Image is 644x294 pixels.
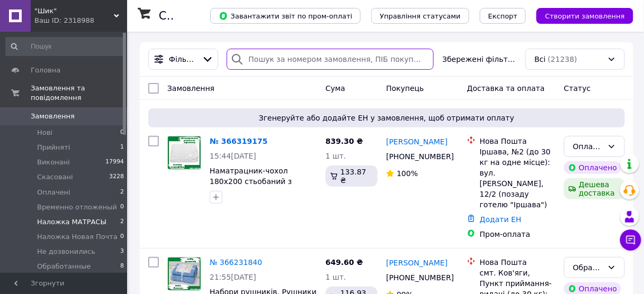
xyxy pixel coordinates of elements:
[37,247,95,256] span: Не дозвонились
[120,188,124,197] span: 2
[168,258,201,290] img: Фото товару
[37,172,73,182] span: Скасовані
[386,84,424,93] span: Покупець
[167,136,201,170] a: Фото товару
[573,141,603,152] div: Оплачено
[326,258,363,267] span: 649.60 ₴
[210,167,302,228] a: Наматрацник-чохол 180х200 стьобаний з бортом 25 см. Чохол на матрац Форсайд. Наматрацники 180х200...
[37,143,70,152] span: Прийняті
[120,217,124,227] span: 2
[534,54,545,65] span: Всі
[326,84,345,93] span: Cума
[168,136,201,169] img: Фото товару
[31,66,60,75] span: Головна
[442,54,517,65] span: Збережені фільтри:
[120,128,124,137] span: 0
[5,37,125,56] input: Пошук
[467,84,545,93] span: Доставка та оплата
[526,11,633,20] a: Створити замовлення
[548,55,577,63] span: (21238)
[37,217,106,227] span: Наложка МАТРАСЫ
[37,232,118,242] span: Наложка Новая Почта
[397,169,418,178] span: 100%
[573,262,603,273] div: Обработанные
[120,247,124,256] span: 3
[564,161,621,174] div: Оплачено
[380,12,461,20] span: Управління статусами
[326,273,346,281] span: 1 шт.
[620,229,641,251] button: Чат з покупцем
[120,203,124,212] span: 0
[371,8,469,24] button: Управління статусами
[37,188,70,197] span: Оплачені
[169,54,198,65] span: Фільтри
[227,49,434,70] input: Пошук за номером замовлення, ПІБ покупця, номером телефону, Email, номером накладної
[167,257,201,291] a: Фото товару
[564,178,625,199] div: Дешева доставка
[326,152,346,160] span: 1 шт.
[545,12,625,20] span: Створити замовлення
[37,128,52,137] span: Нові
[386,258,448,268] a: [PERSON_NAME]
[37,262,91,271] span: Обработанные
[536,8,633,24] button: Створити замовлення
[480,257,556,268] div: Нова Пошта
[326,166,378,187] div: 133.87 ₴
[210,273,256,281] span: 21:55[DATE]
[480,146,556,210] div: Іршава, №2 (до 30 кг на одне місце): вул. [PERSON_NAME], 12/2 (позаду готелю "Іршава")
[326,137,363,145] span: 839.30 ₴
[31,84,127,103] span: Замовлення та повідомлення
[210,8,361,24] button: Завантажити звіт по пром-оплаті
[153,113,621,123] span: Згенеруйте або додайте ЕН у замовлення, щоб отримати оплату
[564,84,591,93] span: Статус
[105,158,124,167] span: 17994
[120,143,124,152] span: 1
[210,137,267,145] a: № 366319175
[37,203,117,212] span: Временно отложеный
[488,12,518,20] span: Експорт
[31,112,75,121] span: Замовлення
[167,84,214,93] span: Замовлення
[109,172,124,182] span: 3228
[37,158,70,167] span: Виконані
[34,16,127,25] div: Ваш ID: 2318988
[120,232,124,242] span: 0
[159,10,266,22] h1: Список замовлень
[120,262,124,271] span: 8
[386,136,448,147] a: [PERSON_NAME]
[386,273,454,282] span: [PHONE_NUMBER]
[480,136,556,146] div: Нова Пошта
[480,215,522,224] a: Додати ЕН
[480,229,556,240] div: Пром-оплата
[480,8,526,24] button: Експорт
[34,6,114,16] span: "Шик"
[210,152,256,160] span: 15:44[DATE]
[210,258,262,267] a: № 366231840
[386,152,454,161] span: [PHONE_NUMBER]
[219,11,352,21] span: Завантажити звіт по пром-оплаті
